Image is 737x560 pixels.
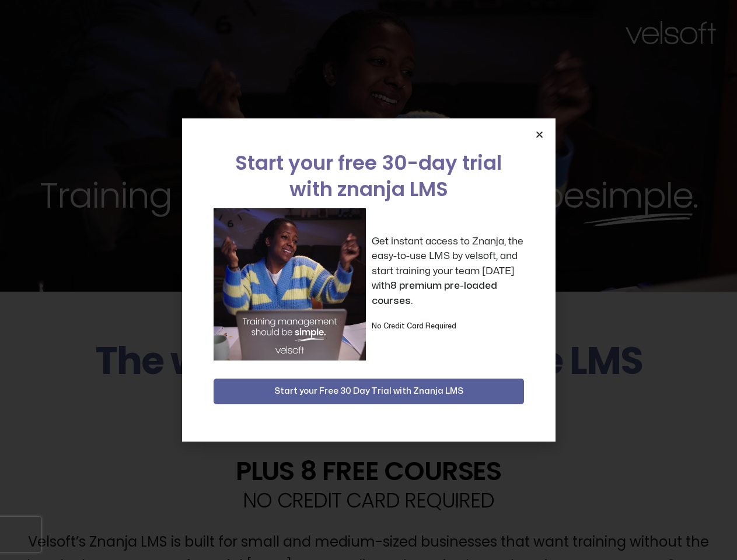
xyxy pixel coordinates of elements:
[214,379,524,404] button: Start your Free 30 Day Trial with Znanja LMS
[372,234,524,309] p: Get instant access to Znanja, the easy-to-use LMS by velsoft, and start training your team [DATE]...
[535,130,544,139] a: Close
[372,281,497,306] strong: 8 premium pre-loaded courses
[214,150,524,202] h2: Start your free 30-day trial with znanja LMS
[214,208,366,360] img: a woman sitting at her laptop dancing
[274,384,463,398] span: Start your Free 30 Day Trial with Znanja LMS
[372,323,456,330] strong: No Credit Card Required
